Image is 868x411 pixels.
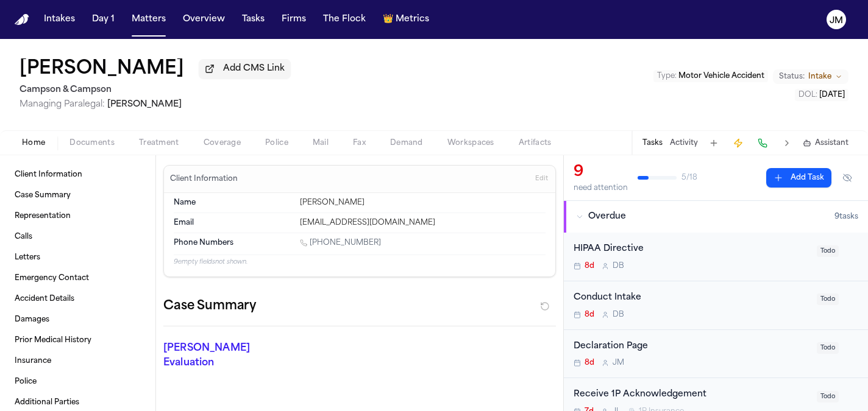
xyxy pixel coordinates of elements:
[20,58,184,80] button: Edit matter name
[803,138,848,148] button: Assistant
[15,232,32,242] span: Calls
[15,170,82,180] span: Client Information
[15,356,51,366] span: Insurance
[574,340,809,354] div: Declaration Page
[107,100,182,109] span: [PERSON_NAME]
[585,261,594,271] span: 8d
[353,138,366,148] span: Fax
[277,9,311,30] button: Firms
[20,83,291,97] h2: Campson & Campson
[574,163,628,182] div: 9
[808,72,831,82] span: Intake
[396,13,429,26] span: Metrics
[15,398,79,407] span: Additional Parties
[574,242,809,256] div: HIPAA Directive
[653,70,768,82] button: Edit Type: Motor Vehicle Accident
[564,201,868,233] button: Overdue9tasks
[10,372,146,392] a: Police
[10,310,146,329] a: Damages
[204,138,241,148] span: Coverage
[773,69,848,84] button: Change status from Intake
[10,165,146,184] a: Client Information
[20,100,105,109] span: Managing Paralegal:
[834,212,858,222] span: 9 task s
[10,227,146,247] a: Calls
[519,138,552,148] span: Artifacts
[613,358,624,368] span: J M
[585,310,594,320] span: 8d
[836,168,858,188] button: Hide completed tasks (⌘⇧H)
[10,206,146,226] a: Representation
[10,289,146,309] a: Accident Details
[588,211,626,223] span: Overdue
[163,297,256,316] h2: Case Summary
[20,58,184,80] h1: [PERSON_NAME]
[390,138,423,148] span: Demand
[817,245,839,257] span: Todo
[15,273,89,283] span: Emergency Contact
[819,91,845,99] span: [DATE]
[447,138,494,148] span: Workspaces
[574,291,809,305] div: Conduct Intake
[754,135,771,152] button: Make a Call
[678,72,764,80] span: Motor Vehicle Accident
[168,174,240,184] h3: Client Information
[15,14,29,26] a: Home
[378,9,434,30] button: crownMetrics
[585,358,594,368] span: 8d
[817,391,839,402] span: Todo
[642,138,663,148] button: Tasks
[815,138,848,148] span: Assistant
[730,135,747,152] button: Create Immediate Task
[817,293,839,305] span: Todo
[300,198,546,208] div: [PERSON_NAME]
[15,14,29,26] img: Finch Logo
[163,341,285,370] p: [PERSON_NAME] Evaluation
[69,138,115,148] span: Documents
[535,175,548,183] span: Edit
[817,342,839,354] span: Todo
[178,9,230,30] button: Overview
[174,258,546,267] p: 9 empty fields not shown.
[10,331,146,350] a: Prior Medical History
[87,9,119,30] button: Day 1
[174,238,233,248] span: Phone Numbers
[670,138,698,148] button: Activity
[799,91,817,99] span: DOL :
[10,248,146,267] a: Letters
[199,59,291,79] button: Add CMS Link
[39,9,80,30] button: Intakes
[564,330,868,379] div: Open task: Declaration Page
[779,72,805,82] span: Status:
[15,253,40,262] span: Letters
[139,138,179,148] span: Treatment
[174,218,293,228] dt: Email
[15,335,91,345] span: Prior Medical History
[300,238,381,248] a: Call 1 (631) 626-2450
[15,191,71,200] span: Case Summary
[795,89,848,101] button: Edit DOL: 2025-07-19
[613,261,624,271] span: D B
[564,233,868,281] div: Open task: HIPAA Directive
[657,72,677,80] span: Type :
[174,198,293,208] dt: Name
[613,310,624,320] span: D B
[15,315,49,325] span: Damages
[532,169,552,189] button: Edit
[237,9,269,30] button: Tasks
[10,186,146,205] a: Case Summary
[10,351,146,371] a: Insurance
[766,168,831,188] button: Add Task
[15,211,71,221] span: Representation
[10,269,146,288] a: Emergency Contact
[223,63,285,75] span: Add CMS Link
[127,9,171,30] button: Matters
[830,16,843,25] text: JM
